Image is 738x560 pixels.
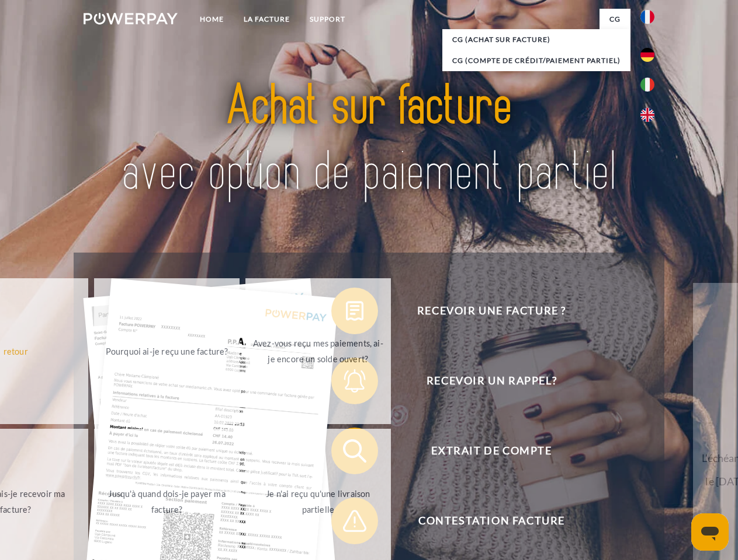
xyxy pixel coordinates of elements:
img: it [640,78,654,92]
a: LA FACTURE [234,9,300,30]
button: Contestation Facture [331,498,635,544]
span: Contestation Facture [348,498,635,544]
div: Pourquoi ai-je reçu une facture? [101,343,233,359]
img: de [640,48,654,62]
a: Avez-vous reçu mes paiements, ai-je encore un solde ouvert? [245,278,391,424]
a: CG (achat sur facture) [442,29,630,50]
button: Extrait de compte [331,428,635,474]
a: Home [190,9,234,30]
span: Extrait de compte [348,428,635,474]
div: Je n'ai reçu qu'une livraison partielle [252,486,384,517]
div: Avez-vous reçu mes paiements, ai-je encore un solde ouvert? [252,335,384,367]
img: logo-powerpay-white.svg [84,13,178,24]
img: en [640,108,654,122]
img: title-powerpay_fr.svg [112,56,626,223]
a: CG [600,9,630,30]
a: Support [300,9,355,30]
iframe: Bouton de lancement de la fenêtre de messagerie [691,513,729,551]
div: Jusqu'à quand dois-je payer ma facture? [101,486,233,517]
a: CG (Compte de crédit/paiement partiel) [442,50,630,71]
img: fr [640,10,654,24]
